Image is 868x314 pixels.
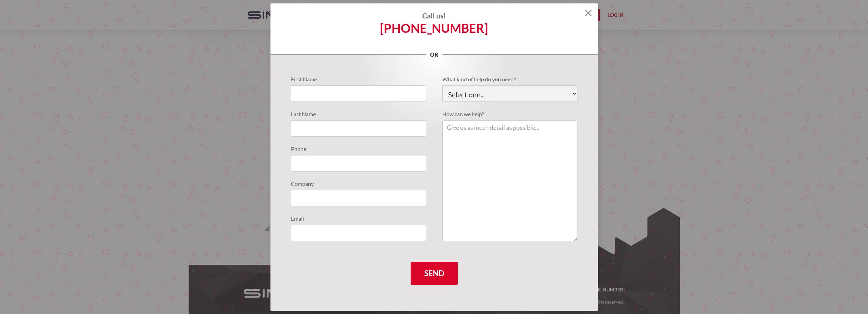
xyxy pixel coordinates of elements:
a: [PHONE_NUMBER] [380,24,488,32]
p: or [426,51,443,59]
label: Phone [291,145,426,153]
form: Support Requests [291,75,577,285]
label: Email [291,215,426,223]
label: Last Name [291,110,426,118]
h4: Call us! [270,12,598,20]
label: Company [291,180,426,188]
label: What kind of help do you need? [442,75,577,83]
label: How can we help? [442,110,577,118]
input: Send [411,262,458,285]
label: First Name [291,75,426,83]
